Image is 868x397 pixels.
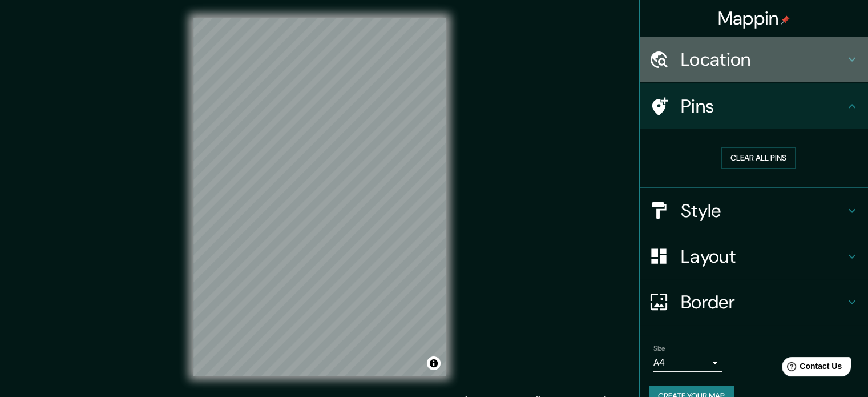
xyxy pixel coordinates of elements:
[766,352,855,384] iframe: Help widget launcher
[781,15,790,25] img: pin-icon.png
[681,245,845,268] h4: Layout
[718,7,790,30] h4: Mappin
[640,279,868,325] div: Border
[640,37,868,82] div: Location
[640,234,868,279] div: Layout
[427,356,441,370] button: Toggle attribution
[640,83,868,129] div: Pins
[640,188,868,234] div: Style
[653,343,665,353] label: Size
[681,291,845,314] h4: Border
[681,95,845,118] h4: Pins
[653,354,722,372] div: A4
[721,147,796,169] button: Clear all pins
[681,199,845,222] h4: Style
[193,18,446,376] canvas: Map
[681,48,845,71] h4: Location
